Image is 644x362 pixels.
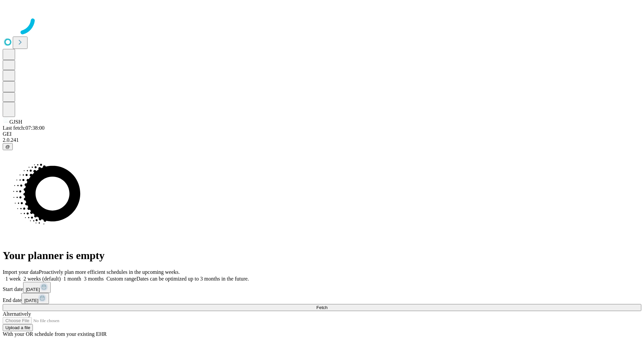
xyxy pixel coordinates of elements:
[39,269,180,275] span: Proactively plan more efficient schedules in the upcoming weeks.
[24,298,38,303] span: [DATE]
[3,269,39,275] span: Import your data
[3,311,31,317] span: Alternatively
[26,287,40,292] span: [DATE]
[23,282,51,293] button: [DATE]
[3,131,641,137] div: GEI
[63,276,81,282] span: 1 month
[3,282,641,293] div: Start date
[316,305,327,310] span: Fetch
[21,293,49,304] button: [DATE]
[3,324,33,331] button: Upload a file
[3,293,641,304] div: End date
[137,276,249,282] span: Dates can be optimized up to 3 months in the future.
[84,276,104,282] span: 3 months
[3,125,45,131] span: Last fetch: 07:38:00
[3,143,13,150] button: @
[3,249,641,262] h1: Your planner is empty
[23,276,61,282] span: 2 weeks (default)
[106,276,136,282] span: Custom range
[3,137,641,143] div: 2.0.241
[9,119,22,125] span: GJSH
[3,331,107,337] span: With your OR schedule from your existing EHR
[5,276,21,282] span: 1 week
[5,144,10,149] span: @
[3,304,641,311] button: Fetch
